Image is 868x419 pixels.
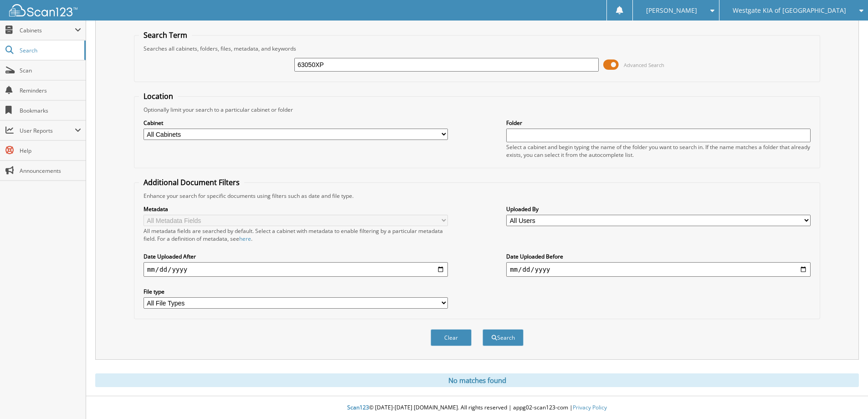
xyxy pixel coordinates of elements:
[506,262,811,277] input: end
[20,26,75,34] span: Cabinets
[506,253,811,260] label: Date Uploaded Before
[20,167,81,175] span: Announcements
[144,288,448,295] label: File type
[624,62,664,68] span: Advanced Search
[144,119,448,127] label: Cabinet
[144,253,448,260] label: Date Uploaded After
[20,147,81,155] span: Help
[144,227,448,243] div: All metadata fields are searched by default. Select a cabinet with metadata to enable filtering b...
[144,205,448,213] label: Metadata
[139,192,815,200] div: Enhance your search for specific documents using filters such as date and file type.
[139,45,815,52] div: Searches all cabinets, folders, files, metadata, and keywords
[95,373,859,387] div: No matches found
[9,4,77,16] img: scan123-logo-white.svg
[86,397,868,419] div: © [DATE]-[DATE] [DOMAIN_NAME]. All rights reserved | appg02-scan123-com |
[20,127,75,134] span: User Reports
[139,91,178,101] legend: Location
[139,30,192,40] legend: Search Term
[431,329,472,346] button: Clear
[139,177,244,187] legend: Additional Document Filters
[144,262,448,277] input: start
[573,403,607,411] a: Privacy Policy
[347,403,369,411] span: Scan123
[506,119,811,127] label: Folder
[733,8,846,13] span: Westgate KIA of [GEOGRAPHIC_DATA]
[506,205,811,213] label: Uploaded By
[239,235,251,243] a: here
[139,106,815,114] div: Optionally limit your search to a particular cabinet or folder
[646,8,697,13] span: [PERSON_NAME]
[20,47,80,54] span: Search
[20,87,81,94] span: Reminders
[20,67,81,74] span: Scan
[822,375,868,419] iframe: Chat Widget
[20,107,81,114] span: Bookmarks
[506,143,811,159] div: Select a cabinet and begin typing the name of the folder you want to search in. If the name match...
[483,329,524,346] button: Search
